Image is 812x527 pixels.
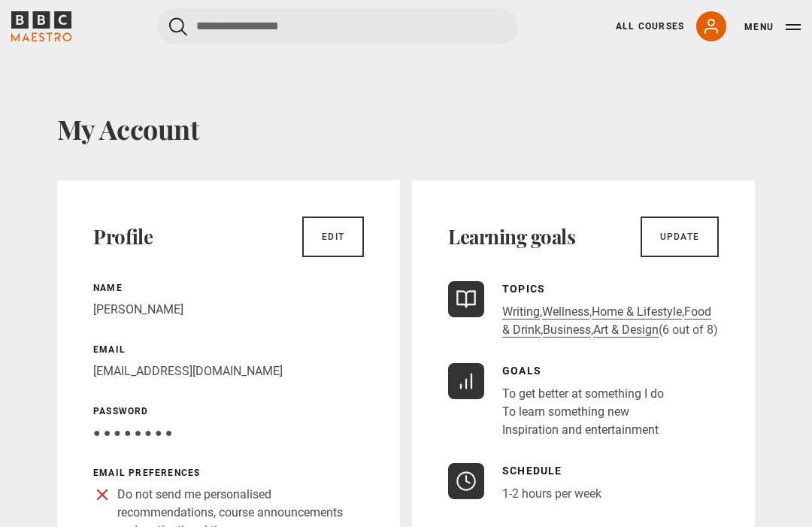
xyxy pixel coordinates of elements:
p: Goals [502,363,664,379]
p: 1-2 hours per week [502,485,601,503]
p: Email [93,343,364,356]
li: To learn something new [502,403,664,421]
button: Toggle navigation [744,20,801,35]
h2: Learning goals [448,225,575,249]
svg: BBC Maestro [11,11,71,41]
a: Art & Design [593,323,659,338]
a: Business [543,323,591,338]
p: [PERSON_NAME] [93,301,364,319]
p: Name [93,281,364,295]
p: Email preferences [93,466,364,480]
li: To get better at something I do [502,385,664,403]
p: Schedule [502,463,601,479]
li: Inspiration and entertainment [502,421,664,439]
a: Writing [502,304,540,320]
a: All Courses [616,20,684,33]
a: Edit [302,217,364,257]
p: [EMAIL_ADDRESS][DOMAIN_NAME] [93,362,364,380]
a: Update [641,217,719,257]
p: Password [93,404,364,418]
button: Submit the search query [169,17,187,36]
a: Home & Lifestyle [592,304,682,320]
h2: Profile [93,225,153,249]
span: ● ● ● ● ● ● ● ● [93,426,172,440]
input: Search [157,8,518,44]
p: , , , , , (6 out of 8) [502,303,719,339]
p: Topics [502,281,719,297]
a: Wellness [542,304,589,320]
h1: My Account [57,113,755,144]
